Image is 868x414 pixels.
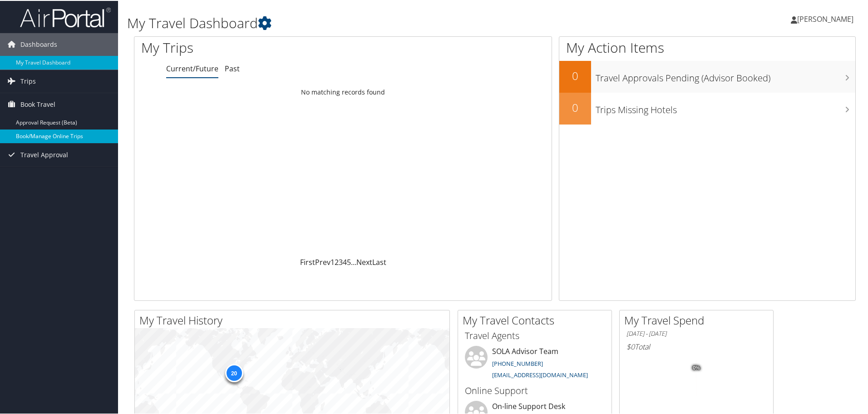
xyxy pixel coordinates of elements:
h2: 0 [559,99,591,115]
h1: My Trips [141,37,371,56]
h3: Travel Approvals Pending (Advisor Booked) [596,66,855,84]
a: Last [372,256,386,266]
h6: [DATE] - [DATE] [626,329,766,337]
tspan: 0% [693,364,700,370]
h1: My Action Items [559,37,855,56]
a: 3 [339,256,343,266]
span: Book Travel [20,92,55,115]
span: $0 [626,341,635,351]
a: [PERSON_NAME] [791,5,863,32]
h3: Travel Agents [465,329,605,341]
a: First [300,256,315,266]
a: 1 [330,256,335,266]
img: airportal-logo.png [20,6,111,27]
a: 0Travel Approvals Pending (Advisor Booked) [559,60,855,92]
li: SOLA Advisor Team [460,345,609,382]
a: Next [356,256,372,266]
a: Past [225,63,240,73]
h2: My Travel History [139,312,449,327]
div: 20 [225,363,243,381]
td: No matching records found [134,83,552,100]
a: Current/Future [166,63,218,73]
span: Dashboards [20,32,57,55]
h1: My Travel Dashboard [127,13,617,32]
a: Prev [315,256,330,266]
a: 2 [335,256,339,266]
h3: Trips Missing Hotels [596,98,855,115]
h6: Total [626,341,766,351]
span: Travel Approval [20,143,68,165]
a: [PHONE_NUMBER] [492,359,543,367]
h3: Online Support [465,384,605,396]
a: 5 [347,256,351,266]
h2: My Travel Spend [624,312,773,327]
span: … [351,256,356,266]
span: Trips [20,69,36,92]
h2: My Travel Contacts [463,312,612,327]
span: [PERSON_NAME] [797,13,853,23]
a: 4 [343,256,347,266]
h2: 0 [559,67,591,83]
a: 0Trips Missing Hotels [559,92,855,124]
a: [EMAIL_ADDRESS][DOMAIN_NAME] [492,370,588,378]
